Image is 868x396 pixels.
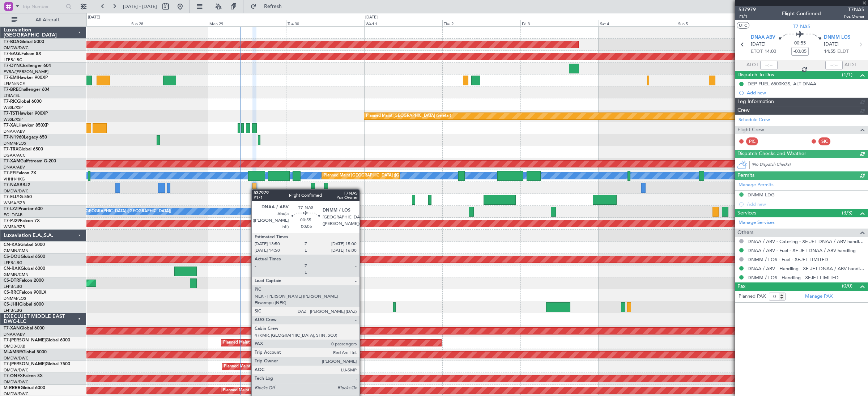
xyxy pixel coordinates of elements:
span: T7-LZZI [4,207,18,211]
a: T7-N1960Legacy 650 [4,135,47,140]
span: M-AMBR [4,350,22,354]
span: CS-DOU [4,255,21,259]
span: T7NAS [844,6,864,13]
a: LFPB/LBG [4,284,22,289]
span: ELDT [837,48,849,55]
a: DNAA / ABV - Catering - XE JET DNAA / ABV handling [748,238,864,244]
span: T7-N1960 [4,135,24,140]
a: M-RRRRGlobal 6000 [4,386,45,390]
span: T7-XAL [4,123,18,128]
span: T7-EMI [4,76,18,80]
span: T7-NAS [793,23,810,30]
span: Others [737,229,753,237]
a: T7-TSTHawker 900XP [4,111,48,116]
span: T7-[PERSON_NAME] [4,362,46,366]
a: T7-RICGlobal 6000 [4,99,42,104]
a: CN-KASGlobal 5000 [4,243,45,247]
a: T7-BREChallenger 604 [4,88,50,92]
div: Planned Maint [GEOGRAPHIC_DATA] ([GEOGRAPHIC_DATA]) [324,170,438,181]
span: T7-TST [4,111,18,116]
span: Services [737,209,756,217]
a: LFPB/LBG [4,308,22,313]
span: T7-TRX [4,147,18,152]
div: Planned Maint [GEOGRAPHIC_DATA] ([GEOGRAPHIC_DATA] Intl) [223,337,344,348]
span: (0/0) [842,282,852,290]
span: T7-XAM [4,159,20,163]
span: CS-DTR [4,278,19,283]
a: DNAA / ABV - Handling - XE JET DNAA / ABV handling [748,265,864,272]
span: DNAA ABV [751,34,775,41]
span: T7-EAGL [4,52,21,56]
span: [DATE] - [DATE] [123,3,157,10]
div: Planned Maint [GEOGRAPHIC_DATA] (Seletar) [366,111,451,122]
div: Sat 27 [52,20,130,26]
a: DNMM / LOS - Handling - XEJET LIMITED [748,274,839,281]
span: CN-KAS [4,243,20,247]
div: Planned Maint Dubai (Al Maktoum Intl) [224,361,295,372]
span: Pos Owner [844,13,864,20]
div: A/C Unavailable [GEOGRAPHIC_DATA] ([GEOGRAPHIC_DATA]) [54,206,171,217]
span: 14:55 [824,48,835,55]
span: (1/1) [842,71,852,78]
div: Wed 1 [364,20,442,26]
a: T7-PJ29Falcon 7X [4,219,40,223]
input: Trip Number [22,1,64,12]
a: WSSL/XSP [4,117,23,122]
span: All Aircraft [19,17,76,22]
div: Add new [747,90,864,96]
a: T7-ONEXFalcon 8X [4,374,43,378]
span: CN-RAK [4,267,21,271]
a: DNAA/ABV [4,165,25,170]
div: Planned Maint Dubai (Al Maktoum Intl) [223,385,294,396]
a: DNAA/ABV [4,129,25,134]
button: Refresh [247,1,290,12]
div: Sun 28 [130,20,208,26]
span: CS-RRC [4,290,19,295]
a: CS-RRCFalcon 900LX [4,290,46,295]
a: LFMN/NCE [4,81,25,86]
a: T7-XALHawker 850XP [4,123,48,128]
span: T7-ELLY [4,195,20,199]
span: T7-FFI [4,171,16,175]
a: Manage PAX [805,293,833,300]
a: OMDW/DWC [4,379,29,385]
span: Pax [737,282,745,291]
a: T7-EMIHawker 900XP [4,76,48,80]
span: T7-BDA [4,40,20,44]
a: Manage Services [739,219,775,226]
a: T7-[PERSON_NAME]Global 7500 [4,362,70,366]
span: T7-DYN [4,64,20,68]
a: WMSA/SZB [4,224,25,230]
a: EVRA/[PERSON_NAME] [4,69,48,74]
span: ATOT [746,61,758,69]
a: T7-TRXGlobal 6500 [4,147,43,152]
a: OMDW/DWC [4,188,29,194]
a: OMDW/DWC [4,45,29,51]
a: VHHH/HKG [4,176,25,182]
span: T7-PJ29 [4,219,20,223]
div: Sat 4 [599,20,677,26]
div: [DATE] [88,14,100,21]
a: EGLF/FAB [4,212,22,218]
a: OMDB/DXB [4,344,25,349]
span: ETOT [751,48,763,55]
a: DNMM/LOS [4,296,26,301]
div: Mon 29 [208,20,286,26]
span: T7-BRE [4,88,18,92]
span: P1/1 [739,13,756,20]
a: OMDW/DWC [4,355,29,361]
a: T7-ELLYG-550 [4,195,32,199]
a: GMMN/CMN [4,272,29,277]
a: T7-EAGLFalcon 8X [4,52,41,56]
a: DNMM / LOS - Fuel - XEJET LIMITED [748,256,828,263]
span: Refresh [258,4,288,9]
a: T7-NASBBJ2 [4,183,30,187]
a: LFPB/LBG [4,57,22,63]
span: 537979 [739,6,756,13]
a: LFPB/LBG [4,260,22,265]
a: T7-FFIFalcon 7X [4,171,36,175]
span: T7-[PERSON_NAME] [4,338,46,342]
span: Dispatch To-Dos [737,71,774,79]
div: Flight Confirmed [782,10,821,17]
a: T7-XAMGulfstream G-200 [4,159,56,163]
